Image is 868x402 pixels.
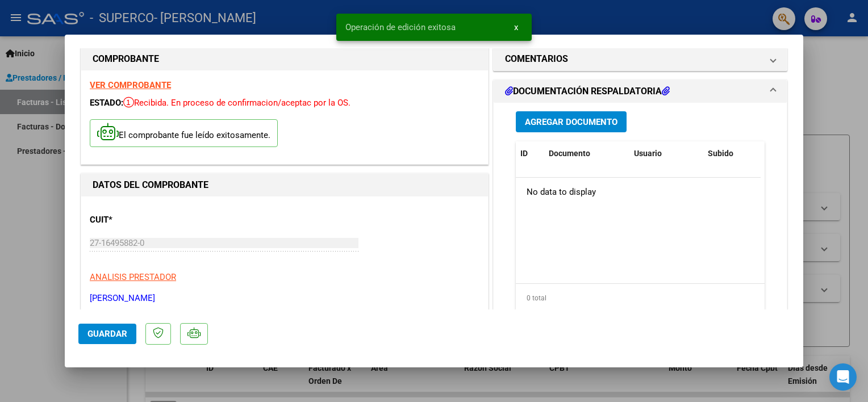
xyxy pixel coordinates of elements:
[760,141,817,166] datatable-header-cell: Acción
[514,22,518,32] span: x
[829,363,857,391] div: Open Intercom Messenger
[90,119,278,147] p: El comprobante fue leído exitosamente.
[516,141,544,166] datatable-header-cell: ID
[494,103,787,338] div: DOCUMENTACIÓN RESPALDATORIA
[93,53,159,64] strong: COMPROBANTE
[90,80,171,90] a: VER COMPROBANTE
[520,149,528,158] span: ID
[90,98,123,108] span: ESTADO:
[494,48,787,70] mat-expansion-panel-header: COMENTARIOS
[629,141,703,166] datatable-header-cell: Usuario
[505,17,527,37] button: x
[505,52,568,66] h1: COMENTARIOS
[93,179,208,190] strong: DATOS DEL COMPROBANTE
[525,117,617,127] span: Agregar Documento
[90,292,479,305] p: [PERSON_NAME]
[78,324,136,344] button: Guardar
[708,149,733,158] span: Subido
[516,284,765,312] div: 0 total
[516,178,761,206] div: No data to display
[516,111,627,132] button: Agregar Documento
[345,22,456,33] span: Operación de edición exitosa
[123,98,350,108] span: Recibida. En proceso de confirmacion/aceptac por la OS.
[703,141,760,166] datatable-header-cell: Subido
[494,80,787,103] mat-expansion-panel-header: DOCUMENTACIÓN RESPALDATORIA
[90,213,207,227] p: CUIT
[634,149,662,158] span: Usuario
[87,329,127,339] span: Guardar
[544,141,629,166] datatable-header-cell: Documento
[505,85,670,98] h1: DOCUMENTACIÓN RESPALDATORIA
[90,272,176,282] span: ANALISIS PRESTADOR
[549,149,590,158] span: Documento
